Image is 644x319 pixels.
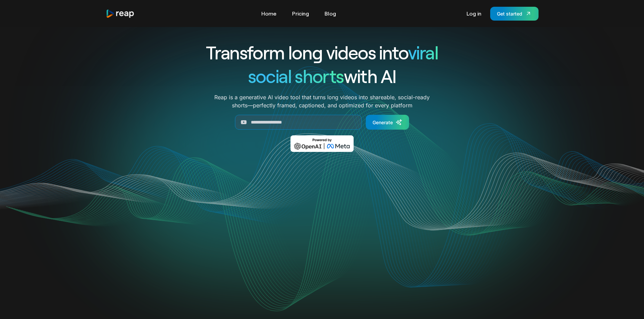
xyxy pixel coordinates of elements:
[182,41,463,64] h1: Transform long videos into
[373,119,393,126] div: Generate
[106,9,135,18] a: home
[106,9,135,18] img: reap logo
[290,135,354,152] img: Powered by OpenAI & Meta
[321,8,339,19] a: Blog
[182,64,463,88] h1: with AI
[408,41,438,63] span: viral
[497,10,522,17] div: Get started
[214,93,430,109] p: Reap is a generative AI video tool that turns long videos into shareable, social-ready shorts—per...
[182,115,463,130] form: Generate Form
[463,8,485,19] a: Log in
[258,8,280,19] a: Home
[186,162,458,298] video: Your browser does not support the video tag.
[289,8,312,19] a: Pricing
[366,115,409,130] a: Generate
[490,7,539,21] a: Get started
[248,65,344,87] span: social shorts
